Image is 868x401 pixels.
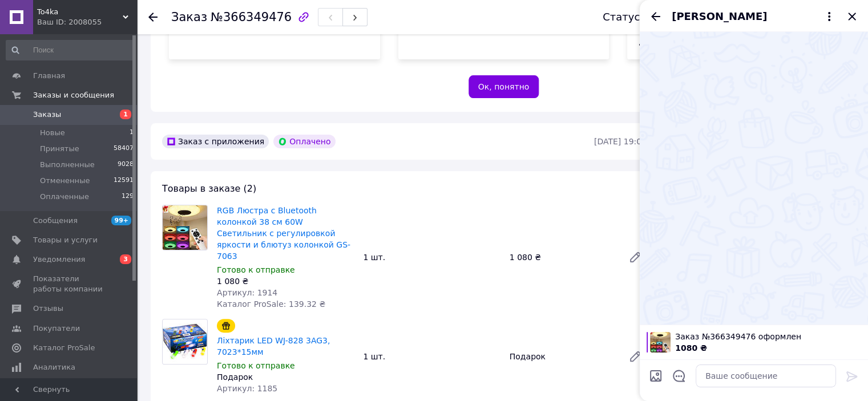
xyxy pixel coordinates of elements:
[624,345,647,368] a: Редактировать
[40,144,79,154] span: Принятые
[594,137,647,146] time: [DATE] 19:05
[114,144,134,154] span: 58407
[33,274,106,294] span: Показатели работы компании
[217,384,277,393] span: Артикул: 1185
[37,7,123,17] span: To4ka
[33,362,75,372] span: Аналитика
[358,249,504,265] div: 1 шт.
[148,11,158,23] div: Вернуться назад
[649,10,663,23] button: Назад
[211,10,292,24] span: №366349476
[6,40,135,60] input: Поиск
[40,128,65,138] span: Новые
[33,323,80,334] span: Покупатели
[672,368,687,383] button: Открыть шаблоны ответов
[217,288,277,297] span: Артикул: 1914
[33,216,78,226] span: Сообщения
[217,371,354,383] div: Подарок
[130,128,134,138] span: 1
[111,216,131,225] span: 99+
[469,75,539,98] button: Ок, понятно
[603,11,679,23] div: Статус заказа
[273,135,335,148] div: Оплачено
[162,135,269,148] div: Заказ с приложения
[37,17,137,27] div: Ваш ID: 2008055
[40,160,95,170] span: Выполненные
[33,303,63,314] span: Отзывы
[650,332,671,353] img: 6642939284_w100_h100_rgb-lyustra-s.jpg
[358,349,504,364] div: 1 шт.
[33,90,114,100] span: Заказы и сообщения
[217,206,350,261] a: RGB Люстра с Bluetooth колонкой 38 см 60W Светильник с регулировкой яркости и блютуз колонкой GS-...
[33,110,61,120] span: Заказы
[33,254,85,265] span: Уведомления
[217,336,330,357] a: Ліхтарик LED WJ-828 3AG3, 7023*15мм
[217,361,295,370] span: Готово к отправке
[672,9,767,24] span: [PERSON_NAME]
[162,183,256,194] span: Товары в заказе (2)
[33,343,95,353] span: Каталог ProSale
[33,71,65,81] span: Главная
[505,249,619,265] div: 1 080 ₴
[624,246,647,269] a: Редактировать
[40,192,89,202] span: Оплаченные
[505,349,619,364] div: Подарок
[163,319,207,364] img: Ліхтарик LED WJ-828 3AG3, 7023*15мм
[33,235,98,245] span: Товары и услуги
[171,10,207,24] span: Заказ
[120,110,131,119] span: 1
[40,176,90,186] span: Отмененные
[122,192,134,202] span: 129
[163,205,207,250] img: RGB Люстра с Bluetooth колонкой 38 см 60W Светильник с регулировкой яркости и блютуз колонкой GS-...
[217,276,354,287] div: 1 080 ₴
[845,10,859,23] button: Закрыть
[118,160,134,170] span: 9028
[114,176,134,186] span: 12591
[120,254,131,264] span: 3
[675,331,861,342] span: Заказ №366349476 оформлен
[675,343,707,353] span: 1080 ₴
[217,265,295,274] span: Готово к отправке
[672,9,836,24] button: [PERSON_NAME]
[217,299,325,309] span: Каталог ProSale: 139.32 ₴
